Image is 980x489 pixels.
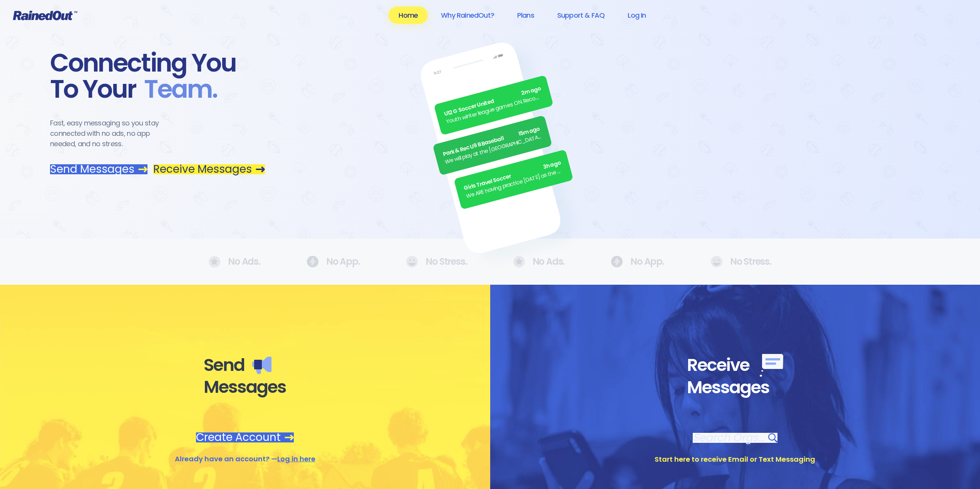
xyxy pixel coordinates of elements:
[710,256,722,267] img: No Ads.
[465,167,564,200] div: We ARE having practice [DATE] as the sun is finally out.
[252,357,271,374] img: Send messages
[389,7,428,24] a: Home
[710,256,771,267] div: No Stress.
[443,85,542,118] div: U12 G Soccer United
[513,256,525,268] img: No Ads.
[518,125,541,138] span: 15m ago
[307,256,360,267] div: No App.
[444,132,543,166] div: We will play at the [GEOGRAPHIC_DATA]. Wear white, be at the field by 5pm.
[406,256,467,267] div: No Stress.
[542,159,562,172] span: 3h ago
[687,377,783,398] div: Messages
[442,125,541,159] div: Park & Rec U9 B Baseball
[277,454,315,464] a: Log in here
[209,256,260,268] div: No Ads.
[307,256,318,267] img: No Ads.
[204,354,286,376] div: Send
[611,256,664,267] div: No App.
[521,85,542,98] span: 2m ago
[655,454,815,464] div: Start here to receive Email or Text Messaging
[611,256,623,267] img: No Ads.
[50,164,147,174] a: Send Messages
[175,454,315,464] div: Already have an account? —
[209,256,220,268] img: No Ads.
[204,376,286,398] div: Messages
[513,256,565,268] div: No Ads.
[463,159,562,193] div: Girls Travel Soccer
[760,354,783,377] img: Receive messages
[406,256,418,267] img: No Ads.
[431,7,504,24] a: Why RainedOut?
[196,432,294,442] a: Create Account
[50,118,173,149] div: Fast, easy messaging so you stay connected with no ads, no app needed, and no stress.
[693,433,777,443] a: Search Orgs…
[136,76,217,102] span: Team .
[618,7,656,24] a: Log In
[445,92,544,126] div: Youth winter league games ON. Recommend running shoes/sneakers for players as option for footwear.
[547,7,615,24] a: Support & FAQ
[687,354,783,377] div: Receive
[153,164,265,174] a: Receive Messages
[507,7,544,24] a: Plans
[50,50,265,102] div: Connecting You To Your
